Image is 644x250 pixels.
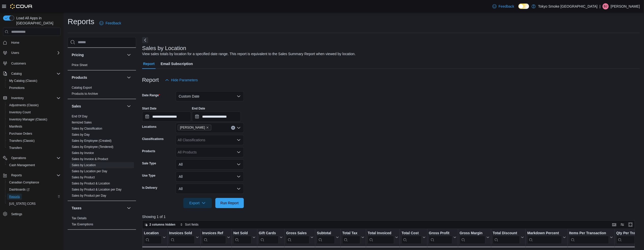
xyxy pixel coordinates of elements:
[9,39,61,46] span: Home
[126,52,132,58] button: Pricing
[178,125,212,130] span: Milton
[126,103,132,109] button: Sales
[1,210,63,218] button: Settings
[72,120,92,124] span: Itemized Sales
[144,231,162,244] div: Location
[72,222,93,226] span: Tax Exemptions
[1,39,63,46] button: Home
[72,206,82,211] h3: Taxes
[5,200,63,207] button: [US_STATE] CCRS
[233,231,251,236] div: Net Sold
[9,146,22,150] span: Transfers
[7,194,22,200] a: Reports
[7,109,61,115] span: Inventory Count
[7,116,49,122] a: Inventory Manager (Classic)
[97,18,123,28] a: Feedback
[7,78,61,84] span: My Catalog (Classic)
[7,162,61,168] span: Cash Management
[106,21,121,26] span: Feedback
[72,121,92,124] a: Itemized Sales
[493,231,524,244] button: Total Discount
[9,50,61,56] span: Users
[142,77,159,83] h3: Report
[163,75,200,85] button: Hide Parameters
[9,95,61,101] span: Inventory
[72,114,87,118] span: End Of Day
[68,215,136,229] div: Taxes
[5,123,63,130] button: Manifests
[7,194,61,200] span: Reports
[518,4,529,9] input: Dark Mode
[202,231,226,236] div: Invoices Ref
[231,126,235,130] button: Clear input
[1,95,63,102] button: Inventory
[538,3,598,9] p: Tokyo Smoke [GEOGRAPHIC_DATA]
[11,41,19,45] span: Home
[1,70,63,77] button: Catalog
[342,231,364,244] button: Total Tax
[11,173,22,177] span: Reports
[176,184,244,194] button: All
[237,126,241,130] button: Open list of options
[7,145,24,151] a: Transfers
[220,200,239,206] span: Run Report
[401,231,425,244] button: Total Cost
[7,162,37,168] a: Cash Management
[161,59,193,69] span: Email Subscription
[72,127,102,130] a: Sales by Classification
[368,231,394,244] div: Total Invoiced
[5,102,63,109] button: Adjustments (Classic)
[72,86,92,90] span: Catalog Export
[9,86,25,90] span: Promotions
[72,163,96,167] a: Sales by Location
[72,169,107,173] a: Sales by Location per Day
[342,231,360,244] div: Total Tax
[5,116,63,123] button: Inventory Manager (Classic)
[1,49,63,56] button: Users
[499,4,514,9] span: Feedback
[233,231,255,244] button: Net Sold
[7,201,38,207] a: [US_STATE] CCRS
[7,138,61,144] span: Transfers (Classic)
[569,231,613,244] button: Items Per Transaction
[72,92,98,96] span: Products to Archive
[68,85,136,99] div: Products
[9,188,29,192] span: Dashboards
[237,138,241,142] button: Open list of options
[9,211,61,217] span: Settings
[259,231,279,244] div: Gift Card Sales
[429,231,456,244] button: Gross Profit
[142,93,160,97] label: Date Range
[7,179,61,185] span: Canadian Compliance
[72,194,106,197] a: Sales by Product per Day
[142,186,157,190] label: Is Delivery
[72,206,125,211] button: Taxes
[72,181,110,185] span: Sales by Product & Location
[11,51,19,55] span: Users
[611,222,617,228] button: Keyboard shortcuts
[11,212,22,216] span: Settings
[317,231,335,236] div: Subtotal
[5,109,63,116] button: Inventory Count
[9,180,39,184] span: Canadian Compliance
[603,3,609,9] div: Bhavik Jogee
[569,231,609,236] div: Items Per Transaction
[317,231,335,244] div: Subtotal
[7,85,27,91] a: Promotions
[368,231,394,236] div: Total Invoiced
[11,72,22,76] span: Catalog
[72,145,113,149] a: Sales by Employee (Tendered)
[490,1,516,11] a: Feedback
[9,195,20,199] span: Reports
[7,78,39,84] a: My Catalog (Classic)
[429,231,452,236] div: Gross Profit
[72,182,110,185] a: Sales by Product & Location
[9,155,28,161] button: Operations
[5,144,63,151] button: Transfers
[126,205,132,211] button: Taxes
[72,133,90,137] span: Sales by Day
[5,84,63,91] button: Promotions
[72,157,108,161] a: Sales by Invoice & Product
